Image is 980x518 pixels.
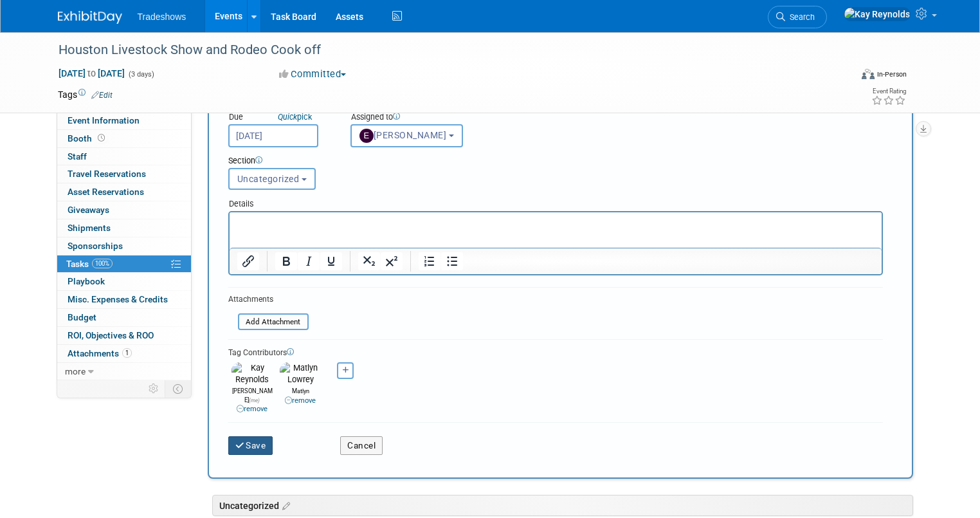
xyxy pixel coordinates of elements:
[57,273,191,290] a: Playbook
[57,148,191,165] a: Staff
[92,259,113,268] span: 100%
[95,133,107,143] span: Booth not reserved yet
[228,124,318,147] input: Due Date
[275,68,351,81] button: Committed
[844,7,911,21] img: Kay Reynolds
[350,124,463,147] button: [PERSON_NAME]
[57,183,191,201] a: Asset Reservations
[419,252,440,270] button: Numbered list
[280,362,322,386] img: Matlyn Lowrey
[68,169,146,179] span: Travel Reservations
[65,366,86,376] span: more
[350,111,500,124] div: Assigned to
[57,363,191,380] a: more
[275,111,314,122] a: Quickpick
[228,192,883,211] div: Details
[57,327,191,344] a: ROI, Objectives & ROO
[68,115,140,125] span: Event Information
[876,69,907,79] div: In-Person
[228,345,883,358] div: Tag Contributors
[228,155,827,168] div: Section
[237,405,268,413] a: remove
[68,348,132,358] span: Attachments
[122,348,132,358] span: 1
[68,330,154,340] span: ROI, Objectives & ROO
[280,385,322,405] div: Matlyn
[57,219,191,237] a: Shipments
[298,252,320,270] button: Italic
[871,88,906,95] div: Event Rating
[340,436,383,454] button: Cancel
[127,70,154,79] span: (3 days)
[68,276,105,286] span: Playbook
[285,396,316,405] a: remove
[68,187,144,197] span: Asset Reservations
[68,294,168,304] span: Misc. Expenses & Credits
[228,294,309,305] div: Attachments
[230,212,882,248] iframe: Rich Text Area
[138,12,186,22] span: Tradeshows
[862,69,875,79] img: Format-Inperson.png
[68,133,107,143] span: Booth
[57,112,191,129] a: Event Information
[68,312,96,322] span: Budget
[57,201,191,219] a: Giveaways
[58,68,125,79] span: [DATE] [DATE]
[68,205,109,215] span: Giveaways
[91,91,113,100] a: Edit
[768,6,827,28] a: Search
[57,165,191,183] a: Travel Reservations
[358,252,380,270] button: Subscript
[143,380,165,397] td: Personalize Event Tab Strip
[57,130,191,147] a: Booth
[237,252,259,270] button: Insert/edit link
[57,255,191,273] a: Tasks100%
[231,362,273,386] img: Kay Reynolds
[57,309,191,326] a: Budget
[320,252,342,270] button: Underline
[228,111,331,124] div: Due
[278,112,297,122] i: Quick
[212,495,913,516] div: Uncategorized
[58,11,122,24] img: ExhibitDay
[57,345,191,362] a: Attachments1
[275,252,297,270] button: Bold
[165,380,191,397] td: Toggle Event Tabs
[231,385,273,414] div: [PERSON_NAME]
[66,259,113,269] span: Tasks
[441,252,463,270] button: Bullet list
[57,291,191,308] a: Misc. Expenses & Credits
[68,223,111,233] span: Shipments
[359,130,447,140] span: [PERSON_NAME]
[54,39,835,62] div: Houston Livestock Show and Rodeo Cook off
[785,12,815,22] span: Search
[279,499,290,512] a: Edit sections
[86,68,98,79] span: to
[781,67,907,86] div: Event Format
[57,237,191,255] a: Sponsorships
[228,168,316,190] button: Uncategorized
[237,174,300,184] span: Uncategorized
[58,88,113,101] td: Tags
[68,151,87,162] span: Staff
[249,397,260,403] span: (me)
[68,241,123,251] span: Sponsorships
[228,436,273,454] button: Save
[381,252,403,270] button: Superscript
